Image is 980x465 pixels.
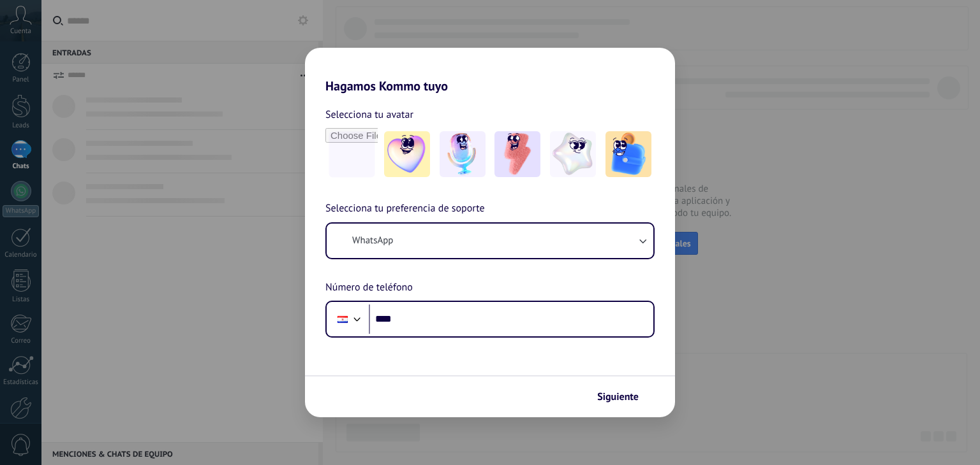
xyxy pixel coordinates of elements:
[591,386,656,408] button: Siguiente
[305,48,675,94] h2: Hagamos Kommo tuyo
[597,392,639,401] span: Siguiente
[494,131,540,177] img: -3.jpeg
[325,280,413,296] span: Número de teléfono
[330,306,355,333] div: Paraguay: + 595
[325,106,413,123] span: Selecciona tu avatar
[327,224,653,258] button: WhatsApp
[384,131,430,177] img: -1.jpeg
[440,131,486,177] img: -2.jpeg
[352,234,393,247] span: WhatsApp
[550,131,596,177] img: -4.jpeg
[325,201,485,217] span: Selecciona tu preferencia de soporte
[605,131,651,177] img: -5.jpeg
